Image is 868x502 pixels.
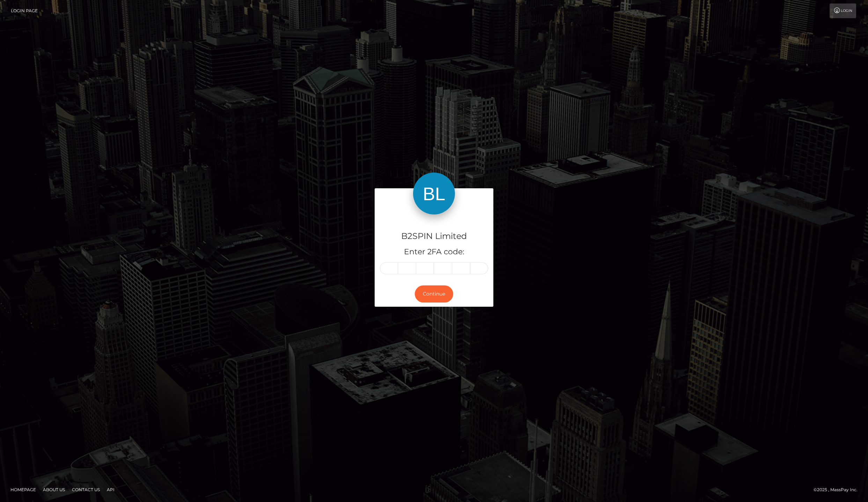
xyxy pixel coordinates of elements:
a: API [104,484,117,495]
h4: B2SPIN Limited [380,230,488,242]
a: Login Page [11,3,38,18]
img: B2SPIN Limited [413,173,455,214]
a: About Us [40,484,68,495]
a: Login [830,3,856,18]
div: © 2025 , MassPay Inc. [814,486,863,494]
a: Homepage [8,484,39,495]
a: Contact Us [69,484,103,495]
h5: Enter 2FA code: [380,247,488,257]
button: Continue [415,285,453,303]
